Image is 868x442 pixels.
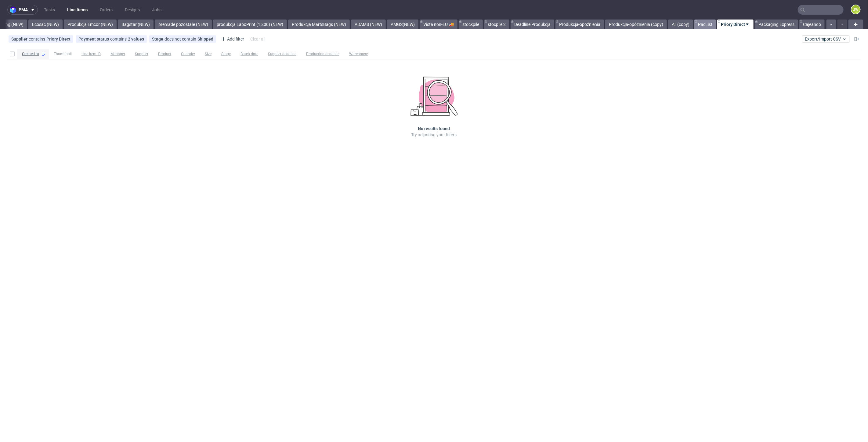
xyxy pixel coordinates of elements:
[694,20,716,29] a: PacList
[555,20,604,29] a: Produkcja-opóźnienia
[40,5,59,15] a: Tasks
[459,20,483,29] a: stockpile
[306,52,339,57] span: Production deadline
[121,5,143,15] a: Designs
[668,20,693,29] a: All (copy)
[717,20,754,29] a: Priory Direct
[28,20,63,29] a: Ecosac (NEW)
[205,52,212,57] span: Size
[418,126,450,132] h3: No results found
[152,37,165,41] span: Stage
[213,20,287,29] a: produkcja LaboPrint (15:00) (NEW)
[19,8,28,12] span: pma
[22,52,39,57] span: Created at
[11,37,29,41] span: Supplier
[54,52,72,57] span: Thumbnail
[420,20,458,29] a: Vista non-EU 🚚
[10,6,19,13] img: logo
[484,20,509,29] a: stocpile 2
[387,20,418,29] a: AMGS(NEW)
[852,5,860,14] figcaption: JW
[110,52,125,57] span: Manager
[605,20,667,29] a: Produkcja-opóźnienia (copy)
[7,5,38,15] button: pma
[219,34,245,44] div: Add filter
[755,20,798,29] a: Packaging Express
[411,132,457,138] p: Try adjusting your filters
[268,52,296,57] span: Supplier deadline
[78,37,110,41] span: Payment status
[135,52,148,57] span: Supplier
[110,37,128,41] span: contains
[63,5,91,15] a: Line Items
[351,20,386,29] a: ADAMS (NEW)
[197,37,213,41] div: Shipped
[155,20,212,29] a: premade pozostałe (NEW)
[96,5,116,15] a: Orders
[165,37,197,41] span: does not contain
[511,20,554,29] a: Deadline Produkcja
[805,37,847,41] span: Export/Import CSV
[249,35,266,43] div: Clear all
[158,52,171,57] span: Product
[288,20,350,29] a: Produkcja MartsBags (NEW)
[349,52,368,57] span: Warehouse
[118,20,154,29] a: Bagstar (NEW)
[799,20,825,29] a: Cajeando
[181,52,195,57] span: Quantity
[241,52,258,57] span: Batch date
[64,20,117,29] a: Produkcja Emcor (NEW)
[802,35,850,43] button: Export/Import CSV
[46,37,71,41] div: Priory Direct
[221,52,231,57] span: Stage
[81,52,101,57] span: Line item ID
[29,37,46,41] span: contains
[148,5,165,15] a: Jobs
[128,37,144,41] div: 2 values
